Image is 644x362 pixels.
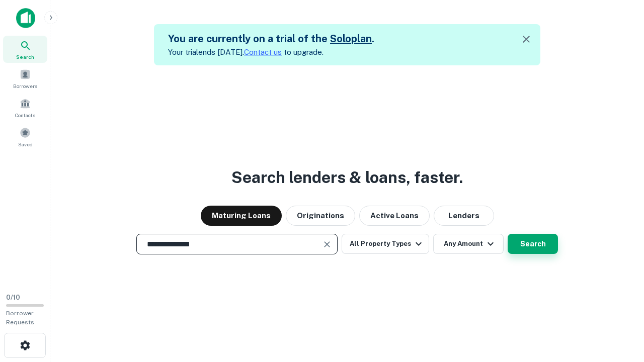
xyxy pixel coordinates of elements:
[508,234,558,254] button: Search
[18,140,33,148] span: Saved
[16,8,35,28] img: capitalize-icon.png
[434,206,494,226] button: Lenders
[3,123,47,150] a: Saved
[6,294,20,301] span: 0 / 10
[594,282,644,330] iframe: Chat Widget
[13,82,37,90] span: Borrowers
[3,36,47,63] a: Search
[201,206,282,226] button: Maturing Loans
[231,165,463,190] h3: Search lenders & loans, faster.
[6,310,34,326] span: Borrower Requests
[16,53,34,61] span: Search
[244,48,282,56] a: Contact us
[359,206,430,226] button: Active Loans
[433,234,504,254] button: Any Amount
[168,46,374,58] p: Your trial ends [DATE]. to upgrade.
[320,237,334,251] button: Clear
[342,234,429,254] button: All Property Types
[3,65,47,92] a: Borrowers
[330,33,372,45] a: Soloplan
[15,111,35,119] span: Contacts
[3,94,47,121] a: Contacts
[286,206,355,226] button: Originations
[168,31,374,46] h5: You are currently on a trial of the .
